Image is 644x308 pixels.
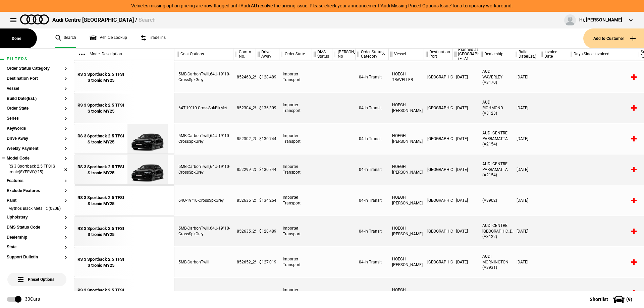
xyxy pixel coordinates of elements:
[580,291,644,308] button: Shortlist(9)
[279,185,312,215] div: Importer Transport
[7,106,67,116] section: Order State
[279,49,312,60] div: Order State
[256,247,279,277] div: $127,019
[7,57,67,61] h1: Filters
[453,49,479,60] div: Planned at [GEOGRAPHIC_DATA] (ETA)
[7,126,67,131] button: Keywords
[332,49,355,60] div: [PERSON_NAME] No
[579,17,622,23] div: Hi, [PERSON_NAME]
[233,216,256,246] div: 852635_25
[77,186,124,216] a: RS 3 Sportback 2.5 TFSI S tronic MY25
[356,155,389,185] div: 04-In Transit
[74,49,174,60] div: Model Description
[389,124,424,154] div: HOEGH [PERSON_NAME]
[25,296,40,303] div: 30 Cars
[389,216,424,246] div: HOEGH [PERSON_NAME]
[175,278,233,308] div: 64U-19"10-CrossSpkGrey
[389,62,424,92] div: HOEGH TRAVELLER
[356,278,389,308] div: 04-In Transit
[513,62,539,92] div: [DATE]
[7,215,67,220] button: Upholstery
[279,93,312,123] div: Importer Transport
[424,124,453,154] div: [GEOGRAPHIC_DATA]
[175,62,233,92] div: 5MB-CarbonTwill,64U-19"10-CrossSpkGrey
[256,93,279,123] div: $136,309
[52,16,156,24] div: Audi Centre [GEOGRAPHIC_DATA] /
[479,155,513,185] div: AUDI CENTRE PARRAMATTA (A2154)
[233,93,256,123] div: 852304_25
[256,185,279,215] div: $134,264
[175,93,233,123] div: 64T-19"10-CrossSpkBlkMet
[20,14,49,24] img: audi.png
[7,225,67,230] button: DMS Status Code
[55,28,76,48] a: Search
[77,164,124,176] div: RS 3 Sportback 2.5 TFSI S tronic MY25
[77,226,124,238] div: RS 3 Sportback 2.5 TFSI S tronic MY25
[77,195,124,207] div: RS 3 Sportback 2.5 TFSI S tronic MY25
[124,124,171,154] img: Audi_8YFRWY_25_TG_0E0E_5MB_6FA_PEJ_64U_(Nadin:_5MB_64U_6FA_C48_PEJ)_ext.png
[77,133,124,145] div: RS 3 Sportback 2.5 TFSI S tronic MY25
[7,198,67,203] button: Paint
[233,278,256,308] div: 851561_25
[175,216,233,246] div: 5MB-CarbonTwill,64U-19"10-CrossSpkGrey
[124,155,171,185] img: Audi_8YFRWY_25_TG_0E0E_5MB_6FA_PEJ_64U_(Nadin:_5MB_64U_6FA_C48_PEJ)_ext.png
[424,278,453,308] div: [GEOGRAPHIC_DATA]
[124,247,171,278] img: png;base64,iVBORw0KGgoAAAANSUhEUgAAAAEAAAABCAQAAAC1HAwCAAAAC0lEQVR42mNkYAAAAAYAAjCB0C8AAAAASUVORK...
[356,124,389,154] div: 04-In Transit
[124,93,171,123] img: png;base64,iVBORw0KGgoAAAANSUhEUgAAAAEAAAABCAQAAAC1HAwCAAAAC0lEQVR42mNkYAAAAAYAAjCB0C8AAAAASUVORK...
[424,62,453,92] div: [GEOGRAPHIC_DATA]
[453,62,479,92] div: [DATE]
[453,247,479,277] div: [DATE]
[7,245,67,255] section: State
[124,62,171,93] img: png;base64,iVBORw0KGgoAAAANSUhEUgAAAAEAAAABCAQAAAC1HAwCAAAAC0lEQVR42mNkYAAAAAYAAjCB0C8AAAAASUVORK...
[479,124,513,154] div: AUDI CENTRE PARRAMATTA (A2154)
[453,93,479,123] div: [DATE]
[256,278,279,308] div: $136,519
[7,255,67,260] button: Support Bulletin
[453,155,479,185] div: [DATE]
[389,247,424,277] div: HOEGH [PERSON_NAME]
[479,278,513,308] div: (A8902)
[7,66,67,71] button: Order Status Category
[513,155,539,185] div: [DATE]
[175,124,233,154] div: 5MB-CarbonTwill,64U-19"10-CrossSpkGrey
[279,216,312,246] div: Importer Transport
[389,49,424,60] div: Vessel
[256,49,279,60] div: Drive Away
[7,189,67,193] button: Exclude Features
[513,124,539,154] div: [DATE]
[124,186,171,216] img: png;base64,iVBORw0KGgoAAAANSUhEUgAAAAEAAAABCAQAAAC1HAwCAAAAC0lEQVR42mNkYAAAAAYAAjCB0C8AAAAASUVORK...
[19,269,54,282] span: Preset Options
[356,62,389,92] div: 04-In Transit
[233,247,256,277] div: 852652_25
[356,93,389,123] div: 04-In Transit
[539,49,568,60] div: Invoice Date
[77,155,124,185] a: RS 3 Sportback 2.5 TFSI S tronic MY25
[7,136,67,146] section: Drive Away
[7,189,67,199] section: Exclude Features
[389,155,424,185] div: HOEGH [PERSON_NAME]
[256,62,279,92] div: $128,489
[513,49,539,60] div: Build Date(Est.)
[279,278,312,308] div: Importer Transport
[583,28,644,48] button: Add to Customer
[77,102,124,114] div: RS 3 Sportback 2.5 TFSI S tronic MY25
[279,155,312,185] div: Importer Transport
[513,216,539,246] div: [DATE]
[175,155,233,185] div: 5MB-CarbonTwill,64U-19"10-CrossSpkGrey
[7,179,67,189] section: Features
[233,185,256,215] div: 852636_25
[279,247,312,277] div: Importer Transport
[7,215,67,225] section: Upholstery
[424,155,453,185] div: [GEOGRAPHIC_DATA]
[233,49,256,60] div: Comm. No.
[356,247,389,277] div: 04-In Transit
[424,216,453,246] div: [GEOGRAPHIC_DATA]
[453,216,479,246] div: [DATE]
[7,156,67,161] button: Model Code
[7,66,67,76] section: Order Status Category
[7,255,67,265] section: Support Bulletin
[7,235,67,240] button: Dealership
[256,155,279,185] div: $130,744
[77,217,124,247] a: RS 3 Sportback 2.5 TFSI S tronic MY25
